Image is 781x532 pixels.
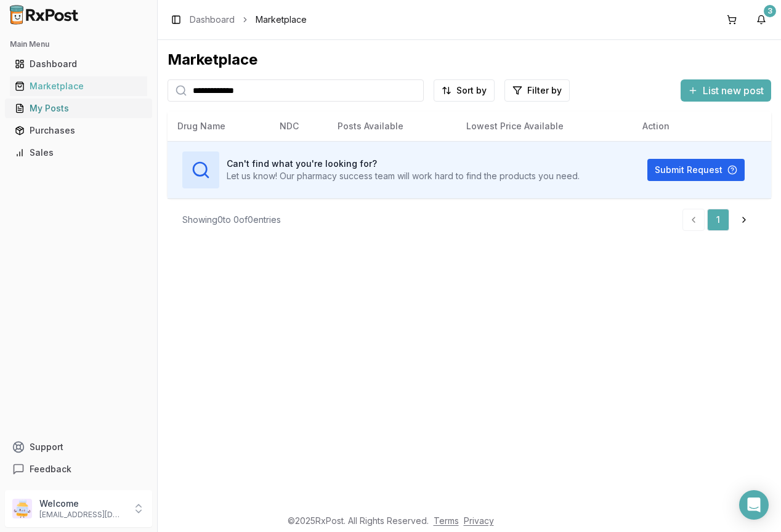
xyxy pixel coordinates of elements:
[15,147,142,159] div: Sales
[15,102,142,115] div: My Posts
[5,458,152,480] button: Feedback
[5,76,152,96] button: Marketplace
[456,84,487,97] span: Sort by
[703,83,764,98] span: List new post
[10,142,147,164] a: Sales
[168,50,771,70] div: Marketplace
[10,75,147,97] a: Marketplace
[168,111,270,141] th: Drug Name
[328,111,456,141] th: Posts Available
[39,498,125,510] p: Welcome
[751,10,771,30] button: 3
[30,463,71,475] span: Feedback
[732,209,756,231] a: Go to next page
[182,214,281,226] div: Showing 0 to 0 of 0 entries
[527,84,562,97] span: Filter by
[682,209,756,231] nav: pagination
[10,53,147,75] a: Dashboard
[5,121,152,140] button: Purchases
[434,515,459,526] a: Terms
[190,14,235,26] a: Dashboard
[5,99,152,118] button: My Posts
[227,170,580,182] p: Let us know! Our pharmacy success team will work hard to find the products you need.
[39,510,125,520] p: [EMAIL_ADDRESS][DOMAIN_NAME]
[10,119,147,142] a: Purchases
[647,159,745,181] button: Submit Request
[707,209,729,231] a: 1
[764,5,776,17] div: 3
[15,124,142,137] div: Purchases
[5,5,84,25] img: RxPost Logo
[633,111,771,141] th: Action
[15,58,142,70] div: Dashboard
[464,515,494,526] a: Privacy
[5,436,152,458] button: Support
[227,158,580,170] h3: Can't find what you're looking for?
[434,79,495,102] button: Sort by
[456,111,633,141] th: Lowest Price Available
[10,39,147,49] h2: Main Menu
[12,499,32,518] img: User avatar
[190,14,307,26] nav: breadcrumb
[270,111,328,141] th: NDC
[739,490,769,520] div: Open Intercom Messenger
[256,14,307,26] span: Marketplace
[10,97,147,119] a: My Posts
[681,79,771,102] button: List new post
[15,80,142,92] div: Marketplace
[5,54,152,74] button: Dashboard
[5,143,152,163] button: Sales
[681,86,771,98] a: List new post
[504,79,570,102] button: Filter by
